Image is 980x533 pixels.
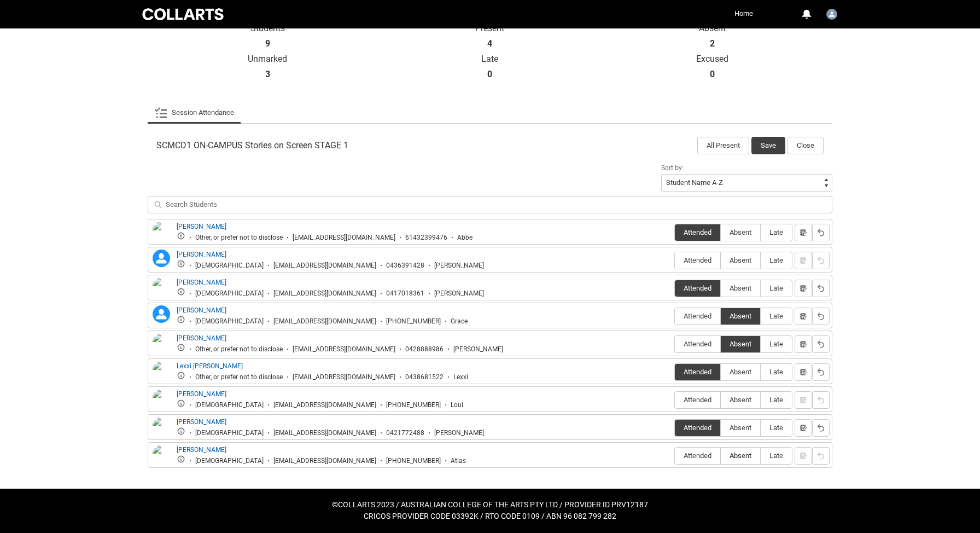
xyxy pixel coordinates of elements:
span: Absent [721,451,760,460]
a: [PERSON_NAME] [177,390,226,398]
button: Reset [812,335,830,353]
button: Reset [812,252,830,269]
span: Late [761,451,792,460]
button: Notes [795,419,812,437]
a: [PERSON_NAME] [177,446,226,454]
lightning-icon: Grace Turnbull [153,305,170,323]
button: Notes [795,224,812,241]
div: Lexxi [453,373,468,381]
a: [PERSON_NAME] [177,334,226,342]
img: Louisiane Ingabire [153,389,170,413]
a: Home [732,5,756,22]
span: Late [761,340,792,348]
button: Reset [812,363,830,381]
div: [EMAIL_ADDRESS][DOMAIN_NAME] [273,317,376,326]
div: [EMAIL_ADDRESS][DOMAIN_NAME] [293,373,395,381]
button: Close [787,137,824,154]
div: 0417018361 [386,289,424,298]
p: Excused [601,54,824,65]
button: All Present [697,137,749,154]
div: Other, or prefer not to disclose [195,345,283,354]
div: [EMAIL_ADDRESS][DOMAIN_NAME] [293,234,395,242]
span: Attended [675,424,720,432]
div: [PHONE_NUMBER] [386,401,441,409]
div: [DEMOGRAPHIC_DATA] [195,457,264,465]
span: Absent [721,396,760,404]
button: Notes [795,308,812,325]
span: Absent [721,256,760,264]
span: Absent [721,424,760,432]
div: [EMAIL_ADDRESS][DOMAIN_NAME] [273,289,376,298]
span: Attended [675,451,720,460]
strong: 2 [710,38,715,49]
div: [PERSON_NAME] [434,289,484,298]
div: Other, or prefer not to disclose [195,234,283,242]
a: [PERSON_NAME] [177,223,226,230]
a: Session Attendance [154,102,234,124]
strong: 0 [710,69,715,80]
button: Reset [812,224,830,241]
div: [PHONE_NUMBER] [386,457,441,465]
span: Attended [675,368,720,376]
button: Notes [795,280,812,297]
div: [DEMOGRAPHIC_DATA] [195,429,264,437]
button: Notes [795,335,812,353]
p: Unmarked [156,54,379,65]
button: Reset [812,419,830,437]
span: Sort by: [661,164,684,172]
a: [PERSON_NAME] [177,251,226,258]
span: Attended [675,396,720,404]
div: [EMAIL_ADDRESS][DOMAIN_NAME] [273,401,376,409]
span: Late [761,424,792,432]
button: Reset [812,391,830,409]
div: [PERSON_NAME] [434,429,484,437]
div: 0436391428 [386,262,424,270]
div: [DEMOGRAPHIC_DATA] [195,401,264,409]
a: [PERSON_NAME] [177,279,226,286]
p: Late [379,54,602,65]
div: [EMAIL_ADDRESS][DOMAIN_NAME] [273,429,376,437]
span: Late [761,284,792,292]
div: Loui [451,401,463,409]
strong: 3 [265,69,270,80]
span: Absent [721,284,760,292]
input: Search Students [148,196,832,213]
div: Other, or prefer not to disclose [195,373,283,381]
div: [EMAIL_ADDRESS][DOMAIN_NAME] [293,345,395,354]
img: Harper Higgins [153,333,170,357]
span: Attended [675,228,720,236]
strong: 9 [265,38,270,49]
span: Absent [721,228,760,236]
span: Absent [721,368,760,376]
div: 0428888986 [405,345,444,354]
button: Notes [795,363,812,381]
span: Late [761,256,792,264]
button: Reset [812,308,830,325]
span: Late [761,228,792,236]
button: Reset [812,280,830,297]
strong: 4 [487,38,492,49]
img: Daniel Sultana [153,277,170,302]
span: Absent [721,312,760,320]
div: [DEMOGRAPHIC_DATA] [195,289,264,298]
span: Late [761,396,792,404]
lightning-icon: Cleonikki Patterson [153,250,170,267]
div: [PERSON_NAME] [453,345,503,354]
div: [EMAIL_ADDRESS][DOMAIN_NAME] [273,457,376,465]
div: Abbe [457,234,472,242]
button: User Profile Dana.Miltins [824,4,840,22]
span: Attended [675,340,720,348]
div: 0438681522 [405,373,444,381]
button: Reset [812,447,830,465]
div: 61432399476 [405,234,447,242]
span: Late [761,368,792,376]
div: [DEMOGRAPHIC_DATA] [195,262,264,270]
button: Save [751,137,785,154]
div: [DEMOGRAPHIC_DATA] [195,317,264,326]
span: Attended [675,256,720,264]
img: Lexxi Waring-Jones [153,361,170,393]
img: Abbe Maggs [153,222,170,246]
span: SCMCD1 ON-CAMPUS Stories on Screen STAGE 1 [156,140,348,151]
div: Grace [451,317,468,326]
span: Late [761,312,792,320]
